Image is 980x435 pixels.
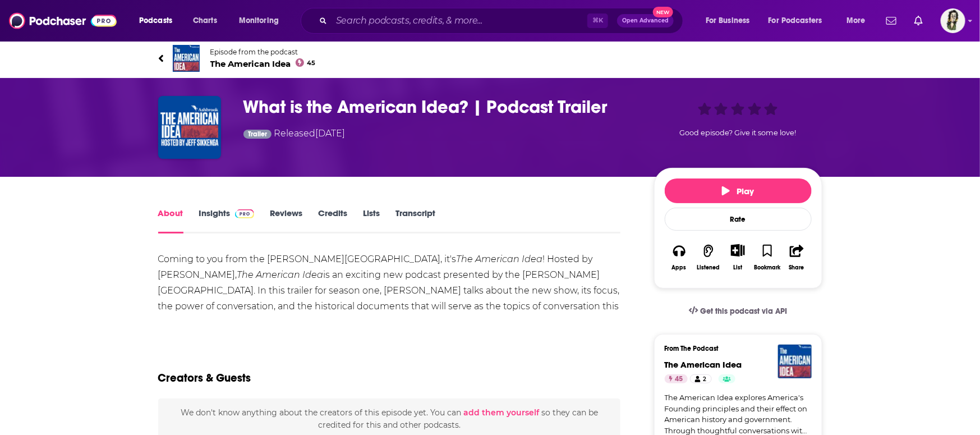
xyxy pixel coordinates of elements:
span: More [846,13,866,29]
span: Charts [193,13,217,29]
span: Monitoring [239,13,279,29]
div: List [734,264,743,271]
span: Play [722,186,754,196]
span: Open Advanced [622,18,669,24]
button: open menu [231,12,293,30]
a: Transcript [395,208,435,233]
a: Credits [318,208,347,233]
span: For Business [706,13,750,29]
div: Apps [672,264,687,271]
em: The American Idea [237,269,324,280]
em: The American Idea [457,254,543,264]
div: Released [DATE] [243,127,346,142]
div: Listened [697,264,720,271]
span: Trailer [248,131,267,138]
img: User Profile [941,8,965,33]
h2: Creators & Guests [158,371,251,385]
div: Share [789,264,804,271]
button: open menu [698,12,764,30]
a: Show notifications dropdown [910,11,927,30]
img: The American Idea [778,345,812,378]
span: The American Idea [210,58,316,69]
span: We don't know anything about the creators of this episode yet . You can so they can be credited f... [181,407,598,430]
span: Episode from the podcast [210,48,316,56]
button: add them yourself [463,408,539,417]
div: Coming to you from the [PERSON_NAME][GEOGRAPHIC_DATA], it's ! Hosted by [PERSON_NAME], is an exci... [158,251,621,330]
span: 2 [703,374,707,385]
div: Rate [665,208,812,231]
div: Bookmark [754,264,780,271]
span: For Podcasters [769,13,822,29]
button: open menu [131,12,187,30]
button: open menu [839,12,880,30]
a: 2 [690,374,711,383]
img: The American Idea [173,45,200,72]
a: Show notifications dropdown [882,11,901,30]
span: Good episode? Give it some love! [680,129,797,137]
button: Share [782,237,811,278]
button: Show profile menu [941,8,965,33]
img: What is the American Idea? | Podcast Trailer [158,96,221,159]
span: Podcasts [139,13,172,29]
span: Logged in as poppyhat [941,8,965,33]
button: Bookmark [753,237,782,278]
a: Get this podcast via API [680,297,797,325]
img: Podchaser - Follow, Share and Rate Podcasts [9,10,117,31]
a: InsightsPodchaser Pro [199,208,255,233]
button: Listened [694,237,723,278]
button: Show More Button [726,244,749,257]
button: Apps [665,237,694,278]
h3: From The Podcast [665,345,803,352]
span: 45 [675,374,683,385]
button: open menu [761,12,839,30]
span: Get this podcast via API [700,306,787,316]
a: The American Idea [665,359,742,370]
a: Charts [186,12,224,30]
div: Show More ButtonList [723,237,752,278]
img: Podchaser Pro [235,209,255,218]
a: Reviews [270,208,302,233]
button: Play [665,178,812,203]
a: The American IdeaEpisode from the podcastThe American Idea45 [158,45,822,72]
span: 45 [307,61,315,66]
span: ⌘ K [587,13,608,28]
button: Open AdvancedNew [617,14,674,28]
a: Lists [363,208,380,233]
span: New [653,7,673,17]
div: Search podcasts, credits, & more... [311,8,694,34]
input: Search podcasts, credits, & more... [332,12,587,30]
a: 45 [665,374,688,383]
a: About [158,208,183,233]
h1: What is the American Idea? | Podcast Trailer [243,96,636,118]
